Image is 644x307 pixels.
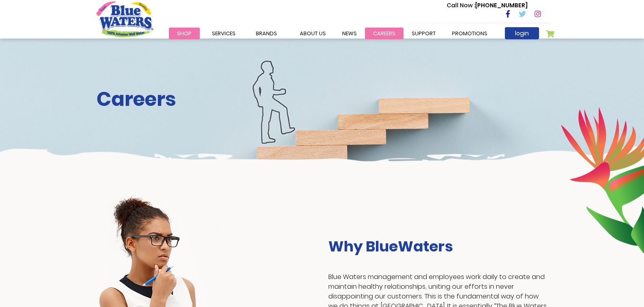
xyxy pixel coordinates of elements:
a: login [505,27,539,39]
img: career-intro-leaves.png [561,107,644,253]
span: Call Now : [447,1,475,9]
a: about us [292,28,334,39]
a: News [334,28,365,39]
a: store logo [96,1,153,37]
a: Promotions [444,28,496,39]
a: careers [365,28,404,39]
h3: Why BlueWaters [328,238,548,255]
span: Shop [177,30,192,37]
a: support [404,28,444,39]
h2: Careers [96,88,548,111]
span: Brands [256,30,277,37]
p: [PHONE_NUMBER] [447,1,528,10]
span: Services [212,30,236,37]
